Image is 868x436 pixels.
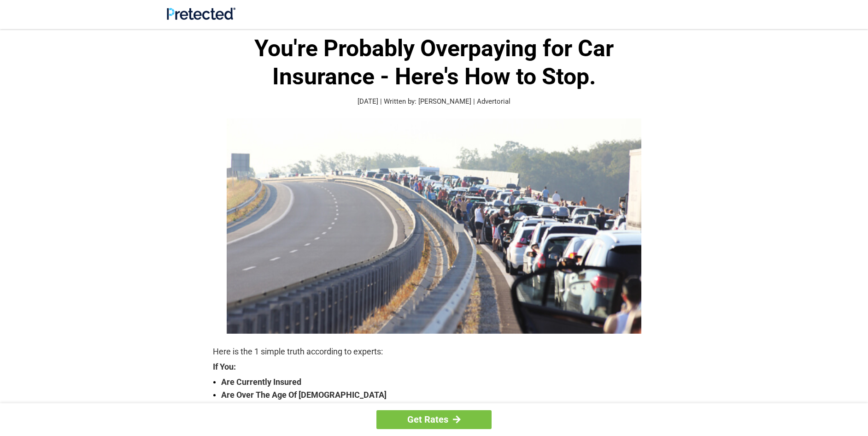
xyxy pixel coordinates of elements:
strong: Drive Less Than 50 Miles Per Day [221,401,655,414]
p: Here is the 1 simple truth according to experts: [213,345,655,358]
p: [DATE] | Written by: [PERSON_NAME] | Advertorial [213,96,655,107]
strong: Are Currently Insured [221,376,655,389]
a: Site Logo [167,13,235,22]
strong: Are Over The Age Of [DEMOGRAPHIC_DATA] [221,389,655,401]
img: Site Logo [167,7,235,20]
a: Get Rates [376,410,492,429]
strong: If You: [213,363,655,371]
h1: You're Probably Overpaying for Car Insurance - Here's How to Stop. [213,35,655,91]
